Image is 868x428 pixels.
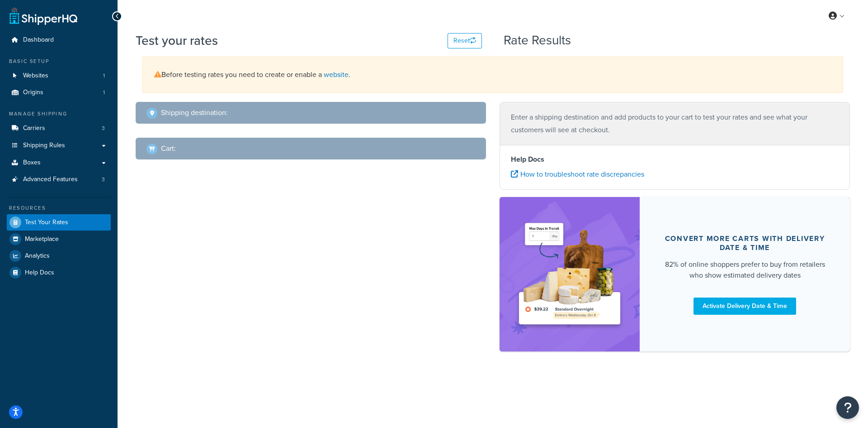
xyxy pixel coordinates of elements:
[103,89,105,96] span: 1
[7,231,111,247] a: Marketplace
[23,176,78,183] span: Advanced Features
[7,120,111,137] a: Carriers3
[7,110,111,118] div: Manage Shipping
[7,84,111,101] a: Origins1
[7,84,111,101] li: Origins
[7,32,111,48] a: Dashboard
[102,125,105,132] span: 3
[661,259,828,281] div: 82% of online shoppers prefer to buy from retailers who show estimated delivery dates
[23,142,65,149] span: Shipping Rules
[7,67,111,84] li: Websites
[103,72,105,80] span: 1
[161,109,228,117] h2: Shipping destination :
[23,125,45,132] span: Carriers
[23,36,54,44] span: Dashboard
[7,204,111,212] div: Resources
[142,57,843,93] div: Before testing rates you need to create or enable a .
[25,269,54,277] span: Help Docs
[7,214,111,231] a: Test Your Rates
[102,176,105,183] span: 3
[7,171,111,188] a: Advanced Features3
[136,32,218,49] h1: Test your rates
[7,120,111,137] li: Carriers
[836,396,859,419] button: Open Resource Center
[25,219,68,226] span: Test Your Rates
[7,67,111,84] a: Websites1
[504,34,571,48] h2: Rate Results
[661,234,828,252] div: Convert more carts with delivery date & time
[7,58,111,65] div: Basic Setup
[23,159,41,167] span: Boxes
[513,211,626,338] img: feature-image-ddt-36eae7f7280da8017bfb280eaccd9c446f90b1fe08728e4019434db127062ab4.png
[25,236,59,243] span: Marketplace
[324,69,349,80] a: website
[7,171,111,188] li: Advanced Features
[7,154,111,171] a: Boxes
[7,248,111,264] a: Analytics
[511,169,644,179] a: How to troubleshoot rate discrepancies
[511,154,839,165] h4: Help Docs
[693,298,796,315] a: Activate Delivery Date & Time
[7,264,111,281] a: Help Docs
[161,144,176,153] h2: Cart :
[23,89,43,96] span: Origins
[7,137,111,154] a: Shipping Rules
[448,33,482,48] button: Reset
[25,252,50,260] span: Analytics
[23,72,48,80] span: Websites
[511,111,839,136] p: Enter a shipping destination and add products to your cart to test your rates and see what your c...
